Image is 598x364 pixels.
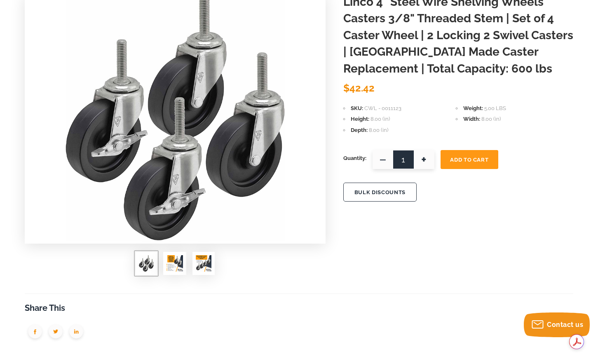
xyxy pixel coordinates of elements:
span: Quantity [343,150,366,167]
span: 5.00 LBS [484,105,506,111]
img: Linco 4" Steel Wire Shelving Wheels Casters 3/8" Threaded Stem | Set of 4 Caster Wheel | 2 Lockin... [167,255,183,272]
img: Linco 4" Steel Wire Shelving Wheels Casters 3/8" Threaded Stem | Set of 4 Caster Wheel | 2 Lockin... [196,255,211,272]
img: group-1949.png [45,322,66,343]
span: Depth [351,127,368,133]
button: BULK DISCOUNTS [343,183,417,202]
span: 8.00 (in) [481,116,501,122]
span: — [373,150,393,169]
img: group-1951.png [66,322,87,343]
span: 8.00 (in) [369,127,388,133]
img: group-1950.png [25,322,45,343]
button: Add To Cart [441,150,498,169]
span: 8.00 (in) [371,116,390,122]
span: ‎CWL - 0011123 [364,105,401,111]
span: + [414,150,434,169]
span: Add To Cart [450,157,488,163]
button: Contact us [524,312,590,337]
span: Weight [463,105,483,111]
span: Height [351,116,369,122]
span: SKU [351,105,363,111]
h3: Share This [25,302,573,314]
span: $42.42 [343,82,375,94]
span: Contact us [547,321,583,329]
span: Width [463,116,480,122]
img: Linco 4" Steel Wire Shelving Wheels Casters 3/8" Threaded Stem | Set of 4 Caster Wheel | 2 Lockin... [139,255,154,272]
